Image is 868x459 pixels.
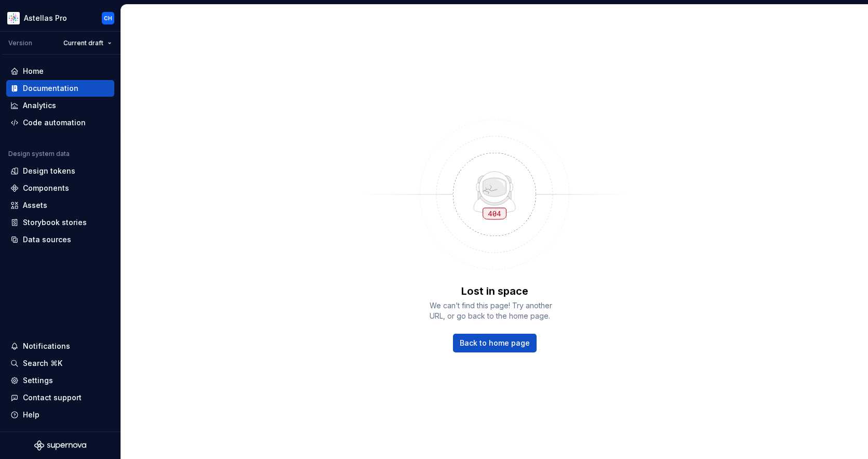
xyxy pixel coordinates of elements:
[453,334,537,352] a: Back to home page
[6,180,114,196] a: Components
[23,166,75,176] div: Design tokens
[6,231,114,248] a: Data sources
[23,392,82,403] div: Contact support
[59,36,116,50] button: Current draft
[6,406,114,423] button: Help
[23,100,56,111] div: Analytics
[430,300,559,321] span: We can’t find this page! Try another URL, or go back to the home page.
[23,183,69,193] div: Components
[23,117,86,128] div: Code automation
[6,63,114,80] a: Home
[6,163,114,179] a: Design tokens
[460,338,530,348] span: Back to home page
[104,14,112,22] div: CH
[23,217,87,228] div: Storybook stories
[23,375,53,386] div: Settings
[34,440,86,451] svg: Supernova Logo
[461,284,528,298] p: Lost in space
[6,97,114,114] a: Analytics
[23,358,62,369] div: Search ⌘K
[6,338,114,355] button: Notifications
[23,234,71,245] div: Data sources
[6,80,114,97] a: Documentation
[6,372,114,389] a: Settings
[8,150,70,158] div: Design system data
[6,389,114,406] button: Contact support
[23,341,70,351] div: Notifications
[6,197,114,214] a: Assets
[23,83,78,94] div: Documentation
[23,66,44,76] div: Home
[7,12,20,24] img: b2369ad3-f38c-46c1-b2a2-f2452fdbdcd2.png
[63,39,103,47] span: Current draft
[6,214,114,231] a: Storybook stories
[6,114,114,131] a: Code automation
[2,7,118,29] button: Astellas ProCH
[23,410,39,420] div: Help
[23,200,47,211] div: Assets
[8,39,32,47] div: Version
[6,355,114,372] button: Search ⌘K
[24,13,67,23] div: Astellas Pro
